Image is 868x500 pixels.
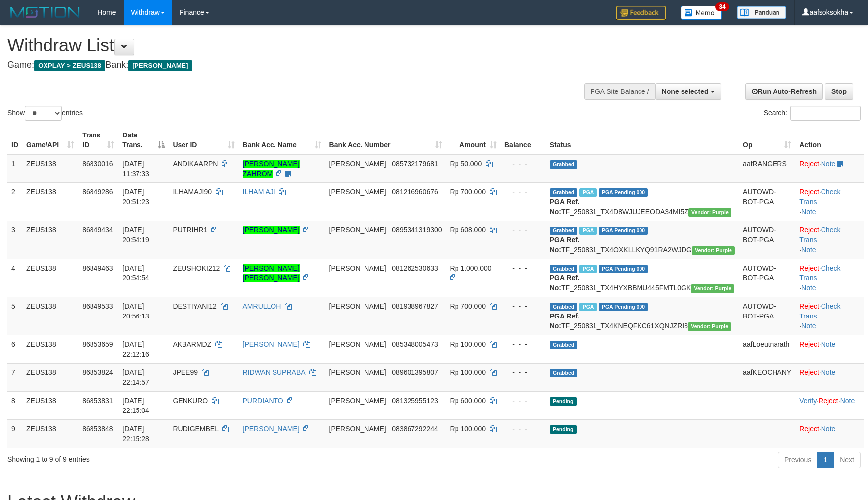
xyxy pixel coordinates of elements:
span: GENKURO [173,397,208,405]
a: Reject [799,160,819,168]
span: JPEE99 [173,368,198,376]
td: AUTOWD-BOT-PGA [739,221,795,259]
span: Vendor URL: https://trx4.1velocity.biz [688,322,731,331]
td: 6 [7,335,22,363]
a: Check Trans [799,264,840,282]
span: Marked by aafRornrotha [579,188,596,197]
div: - - - [504,263,542,273]
span: [DATE] 22:14:57 [122,368,149,386]
span: [DATE] 20:54:54 [122,264,149,282]
span: PGA Pending [599,303,648,311]
a: [PERSON_NAME] [PERSON_NAME] [243,264,300,282]
td: ZEUS138 [22,182,78,221]
a: Check Trans [799,226,840,244]
span: Rp 700.000 [450,302,486,310]
a: Note [801,322,816,330]
span: Copy 089601395807 to clipboard [392,368,438,376]
td: · · [795,259,864,297]
td: 5 [7,297,22,335]
div: - - - [504,159,542,169]
h1: Withdraw List [7,36,569,55]
td: aafKEOCHANY [739,363,795,391]
label: Show entries [7,106,83,121]
span: 86853659 [82,340,113,348]
span: Grabbed [550,188,578,197]
a: Note [801,284,816,292]
span: [DATE] 22:15:04 [122,397,149,414]
a: Verify [799,397,817,405]
a: Note [821,425,836,433]
span: Copy 083867292244 to clipboard [392,425,438,433]
span: Rp 100.000 [450,340,486,348]
td: aafLoeutnarath [739,335,795,363]
a: Reject [799,425,819,433]
span: [DATE] 22:12:16 [122,340,149,358]
td: 3 [7,221,22,259]
a: Next [833,452,861,468]
span: 34 [715,2,729,11]
img: Button%20Memo.svg [681,6,722,20]
div: - - - [504,396,542,406]
span: Grabbed [550,160,578,169]
input: Search: [790,106,861,121]
a: Reject [799,340,819,348]
td: TF_250831_TX4D8WJUJEEODA34MI5Z [546,182,739,221]
th: Trans ID: activate to sort column ascending [78,126,118,154]
th: Bank Acc. Name: activate to sort column ascending [239,126,325,154]
span: Copy 081938967827 to clipboard [392,302,438,310]
a: 1 [817,452,834,468]
div: - - - [504,225,542,235]
a: Note [821,160,836,168]
td: ZEUS138 [22,154,78,183]
span: 86849434 [82,226,113,234]
a: [PERSON_NAME] [243,226,300,234]
td: AUTOWD-BOT-PGA [739,297,795,335]
a: Run Auto-Refresh [745,83,823,100]
span: Grabbed [550,369,578,377]
div: - - - [504,187,542,197]
span: PGA Pending [599,188,648,197]
a: AMRULLOH [243,302,281,310]
td: aafRANGERS [739,154,795,183]
span: Copy 0895341319300 to clipboard [392,226,442,234]
span: Copy 085348005473 to clipboard [392,340,438,348]
span: Grabbed [550,303,578,311]
span: ZEUSHOKI212 [173,264,220,272]
div: Showing 1 to 9 of 9 entries [7,451,354,464]
th: Amount: activate to sort column ascending [446,126,501,154]
td: · [795,363,864,391]
span: Grabbed [550,265,578,273]
th: Op: activate to sort column ascending [739,126,795,154]
b: PGA Ref. No: [550,198,580,216]
td: · · [795,221,864,259]
span: [PERSON_NAME] [329,368,386,376]
span: 86849463 [82,264,113,272]
span: AKBARMDZ [173,340,211,348]
span: Rp 1.000.000 [450,264,492,272]
span: Vendor URL: https://trx4.1velocity.biz [692,246,735,255]
a: Note [801,208,816,216]
th: User ID: activate to sort column ascending [169,126,238,154]
button: None selected [655,83,721,100]
img: Feedback.jpg [616,6,666,20]
label: Search: [764,106,861,121]
td: · · [795,182,864,221]
td: 2 [7,182,22,221]
span: PGA Pending [599,227,648,235]
span: Vendor URL: https://trx4.1velocity.biz [691,284,734,293]
td: ZEUS138 [22,335,78,363]
td: 4 [7,259,22,297]
b: PGA Ref. No: [550,274,580,292]
a: Note [821,340,836,348]
span: [DATE] 11:37:33 [122,160,149,178]
td: 9 [7,419,22,448]
th: Balance [501,126,546,154]
span: [DATE] 20:56:13 [122,302,149,320]
td: · [795,419,864,448]
div: PGA Site Balance / [584,83,655,100]
span: Pending [550,397,577,406]
th: Action [795,126,864,154]
th: Status [546,126,739,154]
span: [PERSON_NAME] [329,226,386,234]
span: Rp 700.000 [450,188,486,196]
